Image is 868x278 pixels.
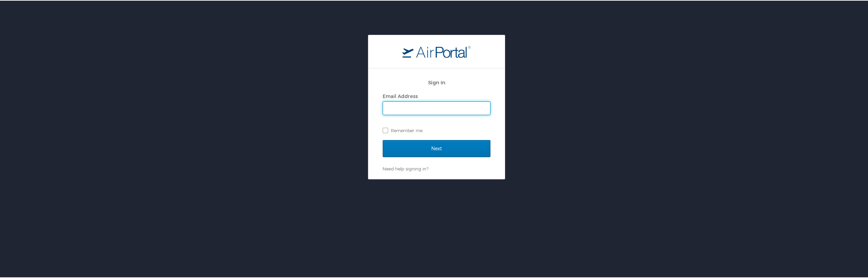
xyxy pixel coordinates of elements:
label: Email Address [383,93,418,98]
a: Need help signing in? [383,165,428,171]
img: logo [402,45,471,57]
h2: Sign In [383,78,490,86]
label: Remember me [383,125,490,135]
input: Next [383,139,490,156]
